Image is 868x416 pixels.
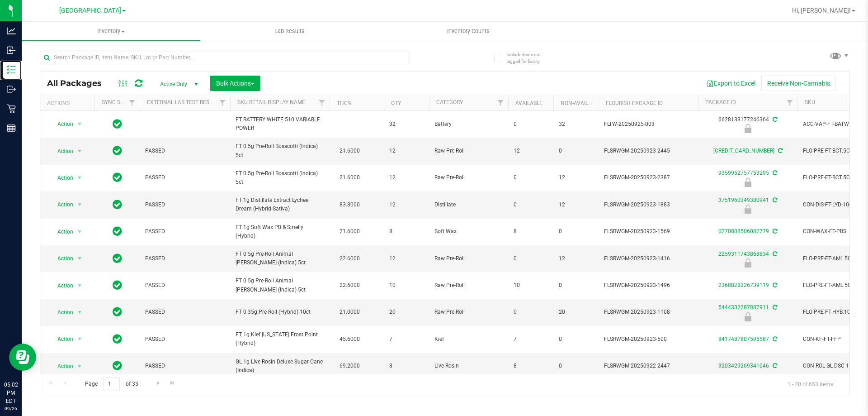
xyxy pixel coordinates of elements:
span: FT 0.5g Pre-Roll Animal [PERSON_NAME] (Indica) 5ct [236,277,324,294]
a: THC% [337,100,352,106]
a: Inventory [22,22,200,41]
a: Sku Retail Display Name [237,99,305,105]
span: Action [49,145,74,158]
span: Action [49,225,74,238]
span: Sync from Compliance System [771,363,777,369]
span: 12 [389,147,424,155]
inline-svg: Inventory [7,65,16,74]
span: 0 [514,308,548,316]
div: Newly Received [697,178,799,187]
span: 0 [514,201,548,209]
span: Raw Pre-Roll [434,173,503,182]
span: 10 [389,281,424,290]
span: PASSED [145,281,225,290]
inline-svg: Inbound [7,46,16,55]
span: 7 [514,335,548,344]
span: 12 [389,173,424,182]
a: 2259311743868834 [718,251,769,257]
span: 12 [389,254,424,263]
span: Sync from Compliance System [777,148,783,154]
a: Go to the next page [151,377,165,389]
span: 22.6000 [335,279,364,292]
span: In Sync [113,225,122,238]
a: Filter [783,95,797,110]
span: PASSED [145,254,225,263]
span: Action [49,118,74,130]
span: select [74,279,85,292]
span: 32 [389,120,424,129]
span: In Sync [113,279,122,292]
span: FT 1g Kief [US_STATE] Frost Point (Hybrid) [236,330,324,348]
span: In Sync [113,144,122,157]
button: Export to Excel [701,76,761,91]
span: Sync from Compliance System [771,170,777,176]
span: 12 [389,201,424,209]
span: FLSRWGM-20250923-1569 [604,227,693,236]
span: Soft Wax [434,227,503,236]
iframe: Resource center [9,344,36,371]
span: 21.6000 [335,171,364,184]
span: PASSED [145,227,225,236]
span: Inventory [22,27,200,35]
span: 8 [389,362,424,370]
p: 05:02 PM EDT [4,381,18,405]
span: Action [49,252,74,265]
span: Distillate [434,201,503,209]
span: Battery [434,120,503,129]
span: FT 0.5g Pre-Roll Animal [PERSON_NAME] (Indica) 5ct [236,250,324,267]
span: FT 1g Soft Wax PB & Smelly (Hybrid) [236,223,324,240]
span: 12 [559,173,593,182]
span: Sync from Compliance System [771,251,777,257]
a: Filter [125,95,140,110]
span: PASSED [145,335,225,344]
span: 21.0000 [335,306,364,319]
span: 8 [514,362,548,370]
span: FLSRWGM-20250923-2387 [604,173,693,182]
a: 3203429269341046 [718,363,769,369]
span: 7 [389,335,424,344]
span: 71.6000 [335,225,364,238]
span: 12 [559,201,593,209]
span: Raw Pre-Roll [434,147,503,155]
span: select [74,145,85,158]
span: Include items not tagged for facility [506,51,552,65]
span: 20 [559,308,593,316]
span: 20 [389,308,424,316]
span: PASSED [145,201,225,209]
a: Qty [391,100,401,106]
span: PASSED [145,308,225,316]
div: Newly Received [697,258,799,268]
span: Kief [434,335,503,344]
span: 45.6000 [335,333,364,346]
span: Sync from Compliance System [771,197,777,203]
span: 0 [559,227,593,236]
a: Inventory Counts [379,22,557,41]
span: PASSED [145,362,225,370]
span: Inventory Counts [435,27,502,35]
span: Sync from Compliance System [771,304,777,311]
span: FT 0.5g Pre-Roll Bosscotti (Indica) 5ct [236,169,324,186]
div: Newly Received [697,124,799,133]
span: Action [49,279,74,292]
span: Lab Results [262,27,317,35]
a: Filter [315,95,330,110]
span: 0 [559,335,593,344]
a: 2368828226739119 [718,282,769,288]
div: Actions [47,100,91,106]
span: FLSRWGM-20250923-1416 [604,254,693,263]
span: PASSED [145,173,225,182]
span: Hi, [PERSON_NAME]! [792,7,851,14]
span: In Sync [113,118,122,130]
span: Raw Pre-Roll [434,281,503,290]
a: External Lab Test Result [147,99,218,105]
span: FLSRWGM-20250923-500 [604,335,693,344]
span: select [74,360,85,373]
span: 1 - 20 of 653 items [780,377,840,391]
div: Newly Received [697,312,799,321]
a: Filter [215,95,230,110]
button: Bulk Actions [210,76,260,91]
a: Category [436,99,463,105]
span: Sync from Compliance System [771,116,777,123]
span: Sync from Compliance System [771,228,777,234]
a: Package ID [705,99,736,105]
